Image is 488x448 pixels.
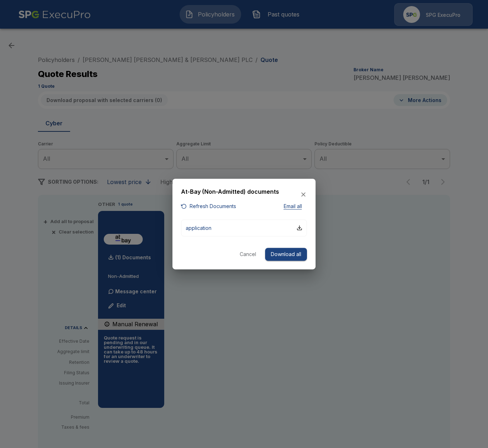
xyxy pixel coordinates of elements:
button: Cancel [236,248,259,261]
p: application [186,224,211,232]
button: Email all [278,202,307,211]
h6: At-Bay (Non-Admitted) documents [181,187,279,197]
button: Refresh Documents [181,202,236,211]
button: application [181,220,307,236]
button: Download all [265,248,307,261]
